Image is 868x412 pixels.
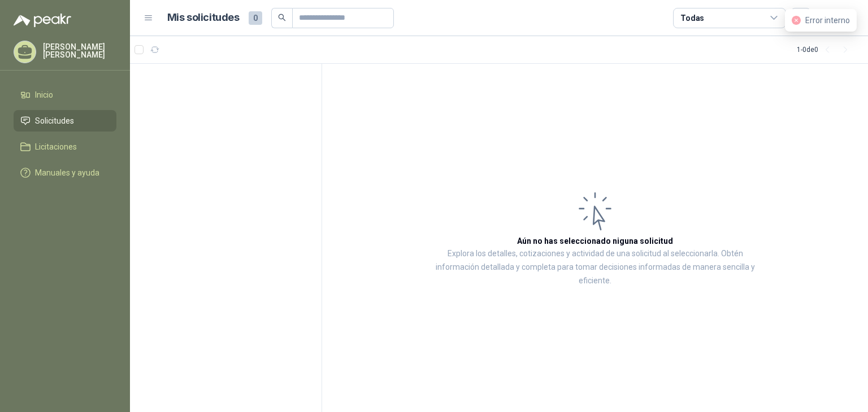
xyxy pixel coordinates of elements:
span: close-circle [792,16,801,25]
span: Error interno [805,16,850,25]
div: 1 - 0 de 0 [797,41,854,59]
span: Manuales y ayuda [35,166,99,179]
a: Inicio [14,84,116,106]
p: Explora los detalles, cotizaciones y actividad de una solicitud al seleccionarla. Obtén informaci... [435,247,755,288]
span: Solicitudes [35,115,74,127]
a: Manuales y ayuda [14,162,116,183]
span: Inicio [35,89,53,101]
div: Todas [680,12,704,24]
span: search [278,14,286,21]
a: Solicitudes [14,110,116,132]
span: Licitaciones [35,141,77,153]
p: [PERSON_NAME] [PERSON_NAME] [43,43,116,59]
h1: Mis solicitudes [167,10,240,26]
img: Logo peakr [14,14,71,27]
span: 0 [249,11,262,25]
h3: Aún no has seleccionado niguna solicitud [517,235,673,247]
a: Licitaciones [14,136,116,157]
